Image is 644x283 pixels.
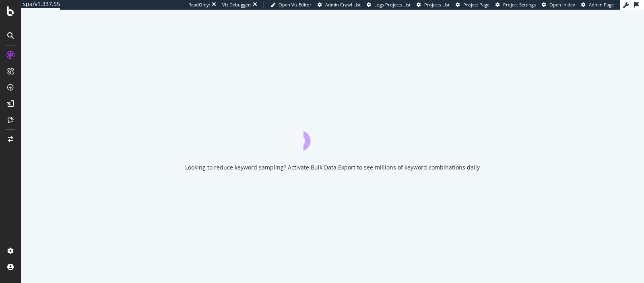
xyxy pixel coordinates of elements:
[222,2,251,8] div: Viz Debugger:
[424,2,450,8] span: Projects List
[495,2,536,8] a: Project Settings
[463,2,489,8] span: Project Page
[303,122,361,151] div: animation
[188,2,210,8] div: ReadOnly:
[542,2,575,8] a: Open in dev
[581,2,614,8] a: Admin Page
[367,2,411,8] a: Logs Projects List
[279,2,312,8] span: Open Viz Editor
[374,2,411,8] span: Logs Projects List
[589,2,614,8] span: Admin Page
[503,2,536,8] span: Project Settings
[318,2,361,8] a: Admin Crawl List
[185,163,480,171] div: Looking to reduce keyword sampling? Activate Bulk Data Export to see millions of keyword combinat...
[417,2,450,8] a: Projects List
[549,2,575,8] span: Open in dev
[325,2,361,8] span: Admin Crawl List
[270,2,312,8] a: Open Viz Editor
[456,2,489,8] a: Project Page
